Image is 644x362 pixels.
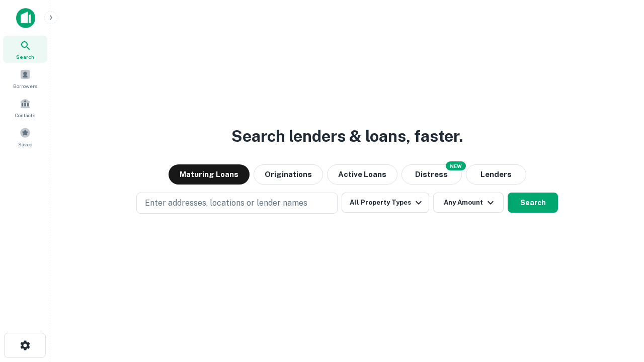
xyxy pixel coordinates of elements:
[231,124,463,148] h3: Search lenders & loans, faster.
[433,193,504,213] button: Any Amount
[327,164,397,185] button: Active Loans
[15,111,35,119] span: Contacts
[3,94,47,121] a: Contacts
[401,164,462,185] button: Search distressed loans with lien and other non-mortgage details.
[3,65,47,92] a: Borrowers
[16,8,35,28] img: capitalize-icon.png
[466,164,526,185] button: Lenders
[16,53,34,61] span: Search
[342,193,429,213] button: All Property Types
[18,140,33,148] span: Saved
[13,82,37,90] span: Borrowers
[446,161,466,170] div: NEW
[3,36,47,63] a: Search
[136,193,338,214] button: Enter addresses, locations or lender names
[254,164,323,185] button: Originations
[508,193,558,213] button: Search
[3,123,47,150] a: Saved
[169,164,250,185] button: Maturing Loans
[594,282,644,330] iframe: Chat Widget
[145,197,307,209] p: Enter addresses, locations or lender names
